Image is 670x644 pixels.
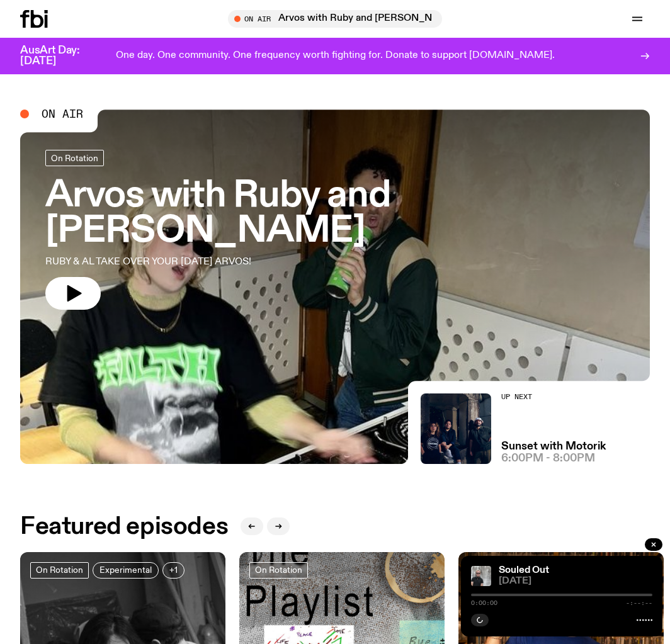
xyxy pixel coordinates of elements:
a: Experimental [93,562,159,579]
a: Souled Out [499,565,549,575]
h3: Arvos with Ruby and [PERSON_NAME] [45,179,625,249]
h3: AusArt Day: [DATE] [20,45,101,67]
span: +1 [169,565,178,575]
span: On Rotation [36,565,83,575]
span: On Rotation [51,153,98,162]
a: Sunset with Motorik [501,441,606,452]
p: One day. One community. One frequency worth fighting for. Donate to support [DOMAIN_NAME]. [116,50,555,62]
img: Stephen looks directly at the camera, wearing a black tee, black sunglasses and headphones around... [471,566,491,586]
h2: Up Next [501,393,606,400]
h2: Featured episodes [20,516,228,538]
a: Ruby wears a Collarbones t shirt and pretends to play the DJ decks, Al sings into a pringles can.... [20,110,650,464]
span: On Air [42,108,83,120]
a: On Rotation [45,150,104,166]
span: Experimental [99,565,152,575]
a: Arvos with Ruby and [PERSON_NAME]RUBY & AL TAKE OVER YOUR [DATE] ARVOS! [45,150,625,310]
span: On Rotation [255,565,302,575]
a: On Rotation [30,562,89,579]
button: +1 [162,562,185,579]
span: [DATE] [499,577,652,586]
span: -:--:-- [626,600,652,606]
span: 0:00:00 [471,600,497,606]
p: RUBY & AL TAKE OVER YOUR [DATE] ARVOS! [45,254,368,269]
button: On AirArvos with Ruby and [PERSON_NAME] [228,10,442,28]
span: 6:00pm - 8:00pm [501,453,595,464]
a: On Rotation [249,562,308,579]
